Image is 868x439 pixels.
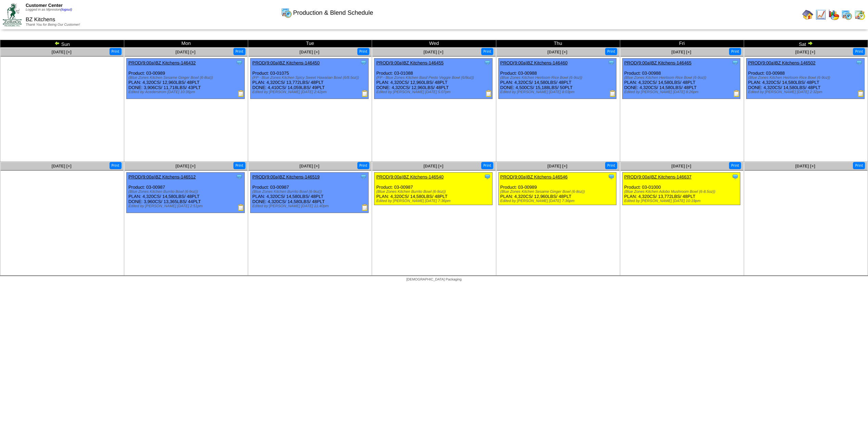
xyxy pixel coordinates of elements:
[26,23,80,27] span: Thank You for Being Our Customer!
[61,8,72,12] a: (logout)
[732,173,739,180] img: Tooltip
[622,59,740,99] div: Product: 03-00988 PLAN: 4,320CS / 14,580LBS / 48PLT DONE: 4,320CS / 14,580LBS / 48PLT
[795,164,815,168] a: [DATE] [+]
[500,174,568,179] a: PROD(9:00a)BZ Kitchens-146546
[361,204,368,211] img: Production Report
[0,40,124,48] td: Sun
[128,60,196,65] a: PROD(9:00a)BZ Kitchens-146432
[299,164,319,168] a: [DATE] [+]
[624,199,740,203] div: Edited by [PERSON_NAME] [DATE] 10:19pm
[624,76,740,80] div: (Blue Zones Kitchen Heirloom Rice Bowl (6-9oz))
[828,9,839,20] img: graph.gif
[484,173,491,180] img: Tooltip
[110,48,122,55] button: Print
[485,90,492,97] img: Production Report
[854,9,865,20] img: calendarinout.gif
[128,190,244,194] div: (Blue Zones Kitchen Burrito Bowl (6-9oz))
[547,164,567,168] span: [DATE] [+]
[547,50,567,54] a: [DATE] [+]
[376,190,492,194] div: (Blue Zones Kitchen Burrito Bowl (6-9oz))
[605,162,617,169] button: Print
[748,60,816,65] a: PROD(9:00a)BZ Kitchens-146502
[251,59,369,99] div: Product: 03-01075 PLAN: 4,320CS / 13,772LBS / 48PLT DONE: 4,410CS / 14,059LBS / 49PLT
[176,164,195,168] span: [DATE] [+]
[605,48,617,55] button: Print
[853,48,865,55] button: Print
[624,190,740,194] div: (Blue Zones Kitchen Adobo Mushroom Bowl (6-8.5oz))
[357,48,369,55] button: Print
[252,60,320,65] a: PROD(9:00a)BZ Kitchens-146450
[624,174,692,179] a: PROD(9:00a)BZ Kitchens-146637
[671,50,691,54] a: [DATE] [+]
[124,40,248,48] td: Mon
[423,164,443,168] a: [DATE] [+]
[251,173,369,213] div: Product: 03-00987 PLAN: 4,320CS / 14,580LBS / 48PLT DONE: 4,320CS / 14,580LBS / 48PLT
[52,164,72,168] a: [DATE] [+]
[624,90,740,94] div: Edited by [PERSON_NAME] [DATE] 8:26pm
[127,59,245,99] div: Product: 03-00989 PLAN: 4,320CS / 12,960LBS / 48PLT DONE: 3,906CS / 11,718LBS / 43PLT
[744,40,868,48] td: Sat
[853,162,865,169] button: Print
[252,76,368,80] div: (FP - Blue Zones Kitchen Spicy Sweet Hawaiian Bowl (6/8.5oz))
[484,59,491,66] img: Tooltip
[233,162,245,169] button: Print
[376,174,444,179] a: PROD(9:00a)BZ Kitchens-146540
[376,76,492,80] div: (FP - Blue Zones Kitchen Basil Pesto Veggie Bowl (6/8oz))
[500,199,616,203] div: Edited by [PERSON_NAME] [DATE] 7:36pm
[233,48,245,55] button: Print
[406,278,461,281] span: [DEMOGRAPHIC_DATA] Packaging
[795,50,815,54] a: [DATE] [+]
[481,48,493,55] button: Print
[128,76,244,80] div: (Blue Zones Kitchen Sesame Ginger Bowl (6-8oz))
[372,40,496,48] td: Wed
[110,162,122,169] button: Print
[856,59,863,66] img: Tooltip
[671,164,691,168] a: [DATE] [+]
[729,162,741,169] button: Print
[299,50,319,54] a: [DATE] [+]
[622,173,740,205] div: Product: 03-01000 PLAN: 4,320CS / 13,772LBS / 48PLT
[238,204,244,211] img: Production Report
[481,162,493,169] button: Print
[748,90,864,94] div: Edited by [PERSON_NAME] [DATE] 2:32pm
[423,50,443,54] a: [DATE] [+]
[815,9,826,20] img: line_graph.gif
[252,204,368,208] div: Edited by [PERSON_NAME] [DATE] 11:40pm
[498,173,616,205] div: Product: 03-00989 PLAN: 4,320CS / 12,960LBS / 48PLT
[608,59,615,66] img: Tooltip
[54,40,60,46] img: arrowleft.gif
[236,173,243,180] img: Tooltip
[376,60,444,65] a: PROD(9:00a)BZ Kitchens-146455
[360,173,367,180] img: Tooltip
[52,50,72,54] a: [DATE] [+]
[748,76,864,80] div: (Blue Zones Kitchen Heirloom Rice Bowl (6-9oz))
[361,90,368,97] img: Production Report
[374,59,493,99] div: Product: 03-01088 PLAN: 4,320CS / 12,960LBS / 48PLT DONE: 4,320CS / 12,960LBS / 48PLT
[498,59,616,99] div: Product: 03-00988 PLAN: 4,320CS / 14,580LBS / 48PLT DONE: 4,500CS / 15,188LBS / 50PLT
[500,190,616,194] div: (Blue Zones Kitchen Sesame Ginger Bowl (6-8oz))
[374,173,493,205] div: Product: 03-00987 PLAN: 4,320CS / 14,580LBS / 48PLT
[128,204,244,208] div: Edited by [PERSON_NAME] [DATE] 2:51pm
[500,76,616,80] div: (Blue Zones Kitchen Heirloom Rice Bowl (6-9oz))
[281,7,292,18] img: calendarprod.gif
[236,59,243,66] img: Tooltip
[733,90,740,97] img: Production Report
[746,59,864,99] div: Product: 03-00988 PLAN: 4,320CS / 14,580LBS / 48PLT DONE: 4,320CS / 14,580LBS / 48PLT
[609,90,616,97] img: Production Report
[620,40,744,48] td: Fri
[357,162,369,169] button: Print
[293,9,373,16] span: Production & Blend Schedule
[807,40,813,46] img: arrowright.gif
[176,50,195,54] a: [DATE] [+]
[26,8,72,12] span: Logged in as Mpreston
[360,59,367,66] img: Tooltip
[252,190,368,194] div: (Blue Zones Kitchen Burrito Bowl (6-9oz))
